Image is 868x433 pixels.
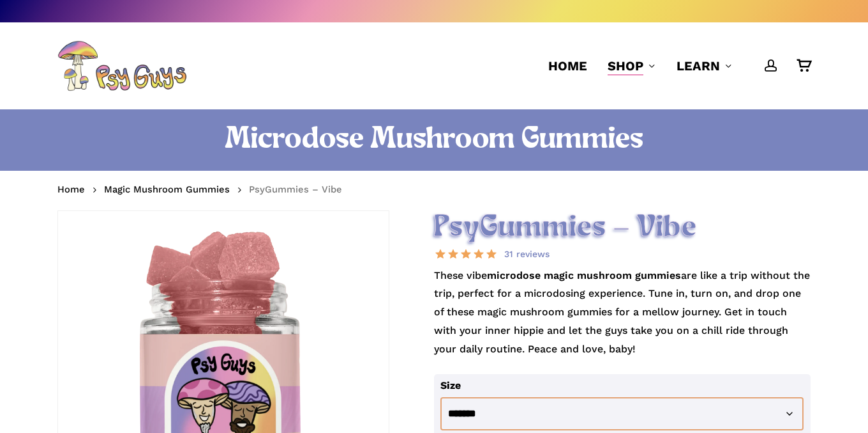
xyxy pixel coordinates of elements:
[487,269,681,281] strong: microdose magic mushroom gummies
[677,58,720,74] span: Learn
[57,183,85,196] a: Home
[434,267,811,374] p: These vibe are like a trip without the trip, perfect for a microdosing experience. Tune in, turn ...
[538,22,811,109] nav: Main Menu
[608,57,656,75] a: Shop
[677,57,733,75] a: Learn
[608,58,643,74] span: Shop
[440,379,461,391] label: Size
[57,122,811,158] h1: Microdose Mushroom Gummies
[548,58,587,74] span: Home
[548,57,587,75] a: Home
[57,40,186,91] img: PsyGuys
[104,183,230,196] a: Magic Mushroom Gummies
[434,210,811,246] h2: PsyGummies – Vibe
[249,184,342,195] span: PsyGummies – Vibe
